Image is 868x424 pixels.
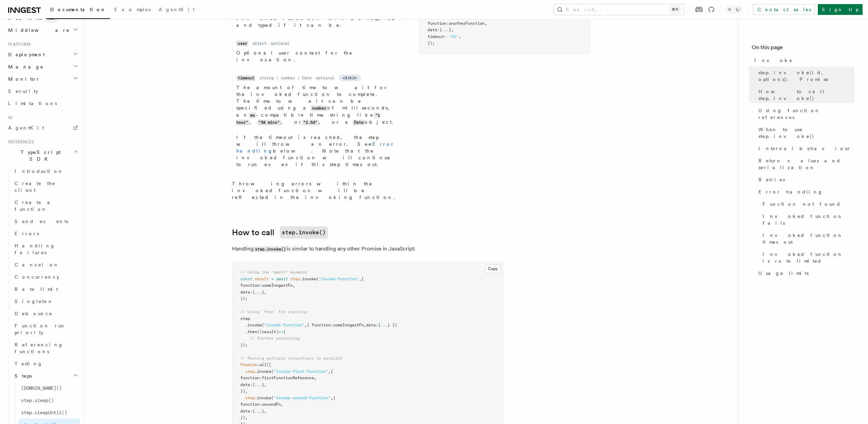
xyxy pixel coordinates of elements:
[12,271,80,283] a: Concurrency
[240,277,252,281] span: const
[763,201,841,207] span: Function not found
[15,342,63,354] span: Referencing functions
[756,186,854,198] a: Error handling
[5,122,80,134] a: AgentKit
[378,323,380,327] span: {
[758,188,823,195] span: Error handling
[754,57,793,64] span: Invoke
[331,369,333,374] span: {
[255,382,262,387] span: ...
[21,410,67,415] span: step.sleepUntil()
[5,27,70,34] span: Middleware
[12,259,80,271] a: Cancel on
[240,343,248,347] span: });
[262,290,264,295] span: }
[8,101,57,106] span: Limitations
[12,227,80,240] a: Errors
[236,75,255,81] code: timeout
[254,246,287,252] code: step.invoke()
[264,409,267,413] span: ,
[300,277,316,281] span: .invoke
[240,382,250,387] span: data
[756,123,854,142] a: When to use step.invoke()
[245,369,255,374] span: step
[319,277,359,281] span: "invoke-function"
[758,176,785,183] span: Retries
[758,157,854,171] span: Return values and serialization
[8,88,38,94] span: Security
[255,409,262,413] span: ...
[262,409,264,413] span: }
[12,177,80,196] a: Create the client
[240,283,259,288] span: function
[267,362,271,367] span: ([
[259,376,262,380] span: :
[756,85,854,104] a: How to call step.invoke()
[554,4,684,15] button: Search...⌘K
[12,165,80,177] a: Introduction
[376,323,378,327] span: :
[264,382,267,387] span: ,
[314,376,316,380] span: ,
[758,145,851,152] span: Internal behaviour
[380,323,388,327] span: ...
[257,329,278,334] span: ((result)
[5,61,80,73] button: Manage
[756,104,854,123] a: Using function references
[257,120,281,125] code: "30 mins"
[758,69,854,83] span: step.invoke(id, options): Promise
[304,323,307,327] span: ,
[758,126,854,140] span: When to use step.invoke()
[756,267,854,279] a: Usage limits
[250,336,300,341] span: // further processing
[114,7,151,12] span: Examples
[5,97,80,109] a: Limitations
[5,76,40,82] span: Monitor
[756,66,854,85] a: step.invoke(id, options): Promise
[763,251,854,264] span: Invoked function is rate limited
[428,21,447,26] span: function
[245,323,262,327] span: .invoke
[236,84,398,126] p: The amount of time to wait for the invoked function to complete. The time to wait can be specifie...
[302,120,319,125] code: "2.5d"
[271,41,290,46] dd: optional
[240,409,250,413] span: data
[249,113,256,118] code: ms
[236,41,248,46] code: user
[333,396,335,400] span: {
[12,283,80,295] a: Rate limit
[760,229,854,248] a: Invoked function times out
[12,196,80,215] a: Create a function
[366,323,376,327] span: data
[240,362,257,367] span: Promise
[255,396,271,400] span: .invoke
[15,243,55,255] span: Handling failures
[232,244,503,254] p: Handling is similar to handling any other Promise in JavaScript:
[753,4,815,15] a: Contact sales
[245,396,255,400] span: step
[15,274,59,280] span: Concurrency
[5,85,80,97] a: Security
[5,63,44,70] span: Manage
[240,389,245,393] span: })
[240,290,250,295] span: data
[15,200,55,212] span: Create a function
[12,307,80,320] a: Debounce
[15,299,53,304] span: Singleton
[12,240,80,259] a: Handling failures
[271,369,274,374] span: (
[278,329,283,334] span: =>
[155,2,199,18] a: AgentKit
[15,181,56,193] span: Create the client
[259,402,262,407] span: :
[5,146,80,165] button: TypeScript SDK
[15,323,66,335] span: Function run priority
[264,323,304,327] span: "invoke-function"
[12,215,80,227] a: Send events
[364,323,366,327] span: ,
[264,290,267,295] span: ,
[437,27,439,32] span: :
[458,34,461,39] span: ,
[12,295,80,307] a: Singleton
[485,21,487,26] span: ,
